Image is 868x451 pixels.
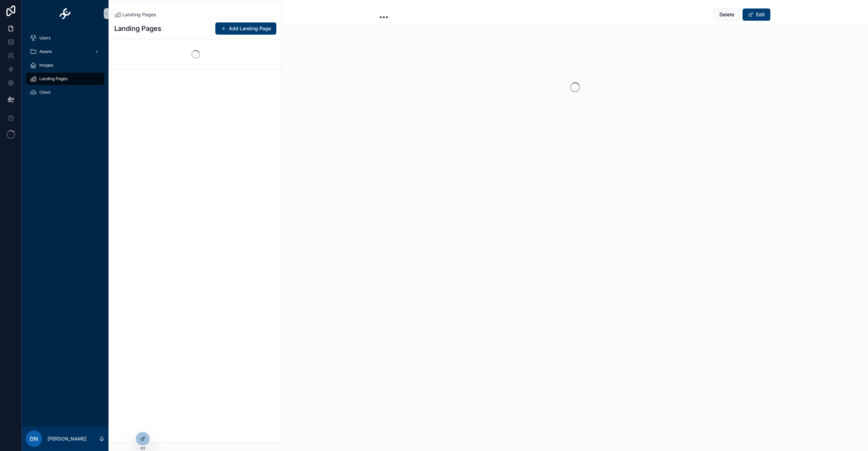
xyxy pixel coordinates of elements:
span: Landing Pages [122,11,156,18]
a: Users [26,32,104,44]
button: Edit [743,8,770,21]
p: [PERSON_NAME] [47,435,86,442]
button: Add Landing Page [215,22,276,35]
button: Delete [714,8,740,21]
div: scrollable content [22,27,108,107]
span: Users [39,35,51,41]
span: Delete [719,11,734,18]
h1: Landing Pages [114,24,161,33]
a: Landing Pages [114,11,156,18]
img: App logo [60,8,71,19]
span: DN [30,435,38,443]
